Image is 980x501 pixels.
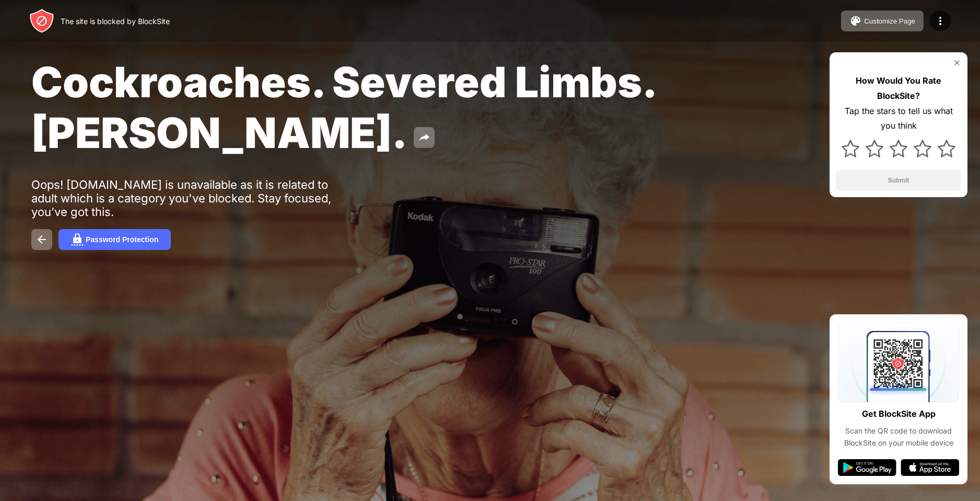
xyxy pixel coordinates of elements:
img: back.svg [36,233,48,246]
div: Scan the QR code to download BlockSite on your mobile device [838,425,959,449]
div: The site is blocked by BlockSite [61,17,170,26]
div: Oops! [DOMAIN_NAME] is unavailable as it is related to adult which is a category you've blocked. ... [31,178,354,219]
img: pallet.svg [849,15,862,27]
div: Get BlockSite App [862,406,936,422]
img: star.svg [938,140,955,157]
img: qrcode.svg [838,323,959,402]
img: star.svg [842,140,859,157]
img: star.svg [914,140,931,157]
img: menu-icon.svg [934,15,947,27]
img: app-store.svg [901,459,959,476]
button: Submit [836,170,961,191]
div: Password Protection [86,235,158,244]
img: star.svg [890,140,907,157]
div: Tap the stars to tell us what you think [836,104,961,134]
div: Customize Page [864,17,915,25]
button: Customize Page [841,10,924,31]
img: header-logo.svg [29,8,54,33]
img: star.svg [866,140,883,157]
img: password.svg [71,233,84,246]
img: share.svg [418,131,430,144]
div: How Would You Rate BlockSite? [836,73,961,104]
span: Cockroaches. Severed Limbs. [PERSON_NAME]. [31,56,655,158]
img: google-play.svg [838,459,896,476]
img: rate-us-close.svg [953,59,961,67]
button: Password Protection [59,229,171,250]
